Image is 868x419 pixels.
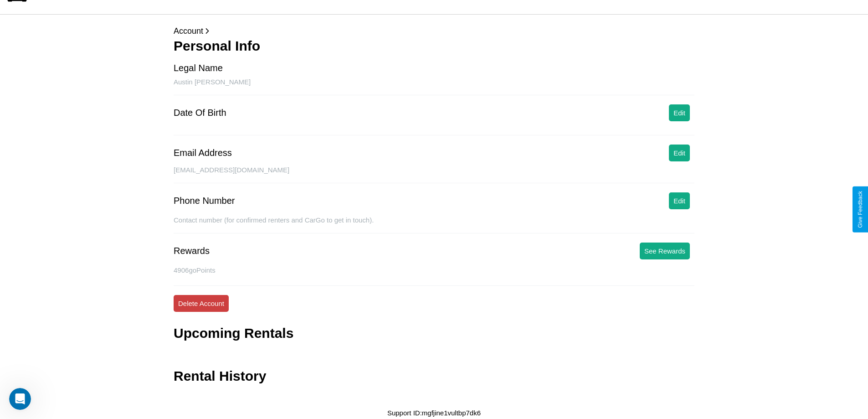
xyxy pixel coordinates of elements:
[174,326,293,341] h3: Upcoming Rentals
[174,148,232,158] div: Email Address
[174,38,694,54] h3: Personal Info
[387,407,481,419] p: Support ID: mgfjine1vultbp7dk6
[857,191,863,228] div: Give Feedback
[174,368,266,384] h3: Rental History
[174,196,235,206] div: Phone Number
[669,145,690,161] button: Edit
[669,104,690,121] button: Edit
[174,108,226,118] div: Date Of Birth
[669,192,690,209] button: Edit
[640,243,690,259] button: See Rewards
[174,78,694,95] div: Austin [PERSON_NAME]
[174,264,694,276] p: 4906 goPoints
[174,295,229,312] button: Delete Account
[174,246,210,256] div: Rewards
[9,388,31,410] iframe: Intercom live chat
[174,24,694,38] p: Account
[174,63,223,73] div: Legal Name
[174,216,694,233] div: Contact number (for confirmed renters and CarGo to get in touch).
[174,166,694,183] div: [EMAIL_ADDRESS][DOMAIN_NAME]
